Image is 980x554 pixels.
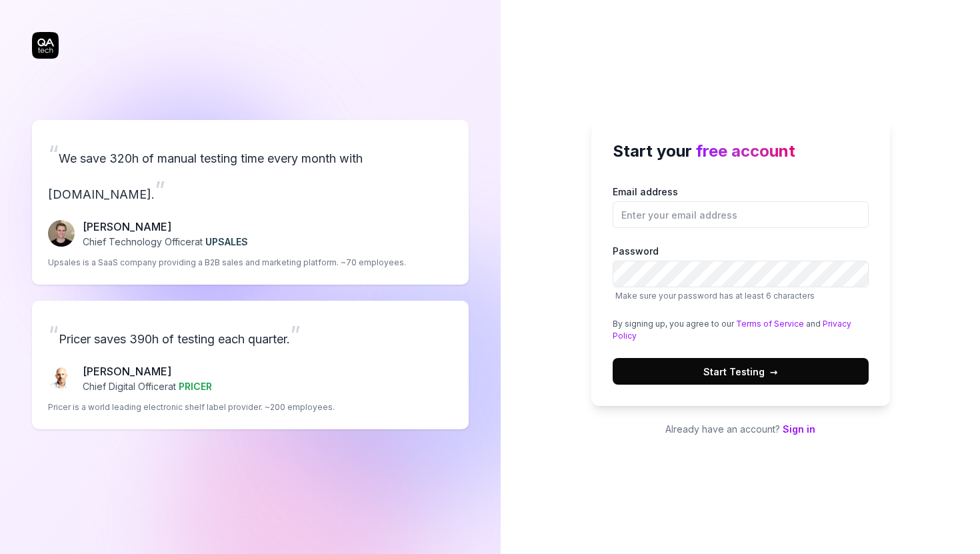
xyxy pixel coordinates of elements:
p: Upsales is a SaaS company providing a B2B sales and marketing platform. ~70 employees. [48,257,406,269]
span: “ [48,320,59,349]
div: By signing up, you agree to our and [613,318,869,342]
p: Pricer saves 390h of testing each quarter. [48,317,453,353]
span: PRICER [179,381,212,392]
span: ” [155,175,165,205]
p: Chief Technology Officer at [83,235,248,249]
a: Sign in [783,423,815,435]
img: Chris Chalkitis [48,365,75,391]
p: [PERSON_NAME] [83,219,248,235]
p: [PERSON_NAME] [83,363,212,379]
span: Make sure your password has at least 6 characters [615,291,815,301]
span: free account [696,141,795,161]
span: “ [48,139,59,169]
button: Start Testing→ [613,358,869,385]
a: “Pricer saves 390h of testing each quarter.”Chris Chalkitis[PERSON_NAME]Chief Digital Officerat P... [32,301,469,429]
span: → [770,365,778,379]
p: Chief Digital Officer at [83,379,212,393]
label: Password [613,244,869,302]
span: Start Testing [703,365,778,379]
p: Already have an account? [591,422,890,436]
input: PasswordMake sure your password has at least 6 characters [613,261,869,287]
span: ” [290,320,301,349]
input: Email address [613,201,869,228]
img: Fredrik Seidl [48,220,75,247]
p: We save 320h of manual testing time every month with [DOMAIN_NAME]. [48,136,453,208]
span: UPSALES [205,236,248,247]
p: Pricer is a world leading electronic shelf label provider. ~200 employees. [48,401,335,413]
h2: Start your [613,139,869,163]
a: “We save 320h of manual testing time every month with [DOMAIN_NAME].”Fredrik Seidl[PERSON_NAME]Ch... [32,120,469,285]
a: Terms of Service [736,319,804,329]
label: Email address [613,185,869,228]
